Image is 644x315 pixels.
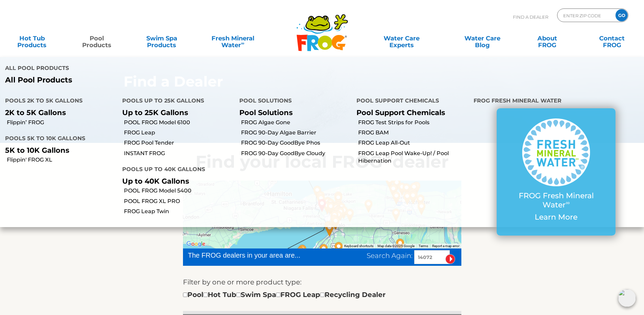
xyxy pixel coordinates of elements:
[510,213,602,222] p: Learn More
[356,108,463,117] p: Pool Support Chemicals
[124,129,234,136] a: FROG Leap
[7,32,57,45] a: Hot TubProducts
[183,277,301,288] label: Filter by one or more product type:
[122,163,229,177] h4: Pools up to 40K Gallons
[618,289,636,307] img: openIcon
[72,32,122,45] a: PoolProducts
[563,11,608,20] input: Zip Code Form
[378,244,415,248] span: Map data ©2025 Google
[457,32,508,45] a: Water CareBlog
[358,139,468,147] a: FROG Leap All-Out
[510,118,602,225] a: FROG Fresh Mineral Water∞ Learn More
[185,240,207,248] img: Google
[241,40,244,46] sup: ∞
[124,119,234,126] a: POOL FROG Model 6100
[5,62,317,76] h4: All Pool Products
[419,244,428,248] a: Terms (opens in new tab)
[474,95,639,108] h4: FROG Fresh Mineral Water
[356,95,463,108] h4: Pool Support Chemicals
[295,242,310,260] div: Designer Pools - Dunkirk - 41 miles away.
[344,244,373,248] button: Keyboard shortcuts
[5,132,112,146] h4: Pools 5K to 10K Gallons
[513,8,548,25] p: Find A Dealer
[188,250,325,260] div: The FROG dealers in your area are...
[241,150,351,157] a: FROG 90-Day GoodBye Cloudy
[5,146,112,154] p: 5K to 10K Gallons
[358,150,468,165] a: FROG Leap Pool Wake-Up! / Pool Hibernation
[331,239,347,258] div: MTZ Unlimited - 38 miles away.
[201,32,264,45] a: Fresh MineralWater∞
[361,32,443,45] a: Water CareExperts
[522,32,572,45] a: AboutFROG
[122,108,229,117] p: Up to 25K Gallons
[122,177,229,185] p: Up to 40K Gallons
[5,108,112,117] p: 2K to 5K Gallons
[239,95,346,108] h4: Pool Solutions
[185,240,207,248] a: Open this area in Google Maps (opens a new window)
[241,119,351,126] a: FROG Algae Gone
[587,32,637,45] a: ContactFROG
[510,191,602,209] p: FROG Fresh Mineral Water
[241,139,351,147] a: FROG 90-Day GoodBye Phos
[124,198,234,205] a: POOL FROG XL PRO
[124,208,234,215] a: FROG Leap Twin
[316,241,332,260] div: Designer Pools - Gowanda - 37 miles away.
[7,119,117,126] a: Flippin’ FROG
[392,236,408,254] div: Dansville Water Systems LLC - 72 miles away.
[358,129,468,136] a: FROG BAM
[124,187,234,194] a: POOL FROG Model 5400
[615,9,628,21] input: GO
[5,95,112,108] h4: Pools 2K to 5K Gallons
[124,139,234,147] a: FROG Pool Tender
[136,32,187,45] a: Swim SpaProducts
[7,156,117,164] a: Flippin' FROG XL
[122,95,229,108] h4: Pools up to 25K Gallons
[321,218,336,237] div: Colley's Pools & Spas - Hamburg - 19 miles away.
[322,221,337,239] div: Fisher Pools & Supplies - 21 miles away.
[358,119,468,126] a: FROG Test Strips for Pools
[183,289,386,300] div: Pool Hot Tub Swim Spa FROG Leap Recycling Dealer
[293,244,309,262] div: Colley's Pools & Spas - Fredonia - 43 miles away.
[239,108,293,117] a: Pool Solutions
[445,254,455,264] input: Submit
[124,150,234,157] a: INSTANT FROG
[367,252,412,260] span: Search Again:
[241,129,351,136] a: FROG 90-Day Algae Barrier
[566,199,570,206] sup: ∞
[432,244,459,248] a: Report a map error
[5,76,317,85] a: All Pool Products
